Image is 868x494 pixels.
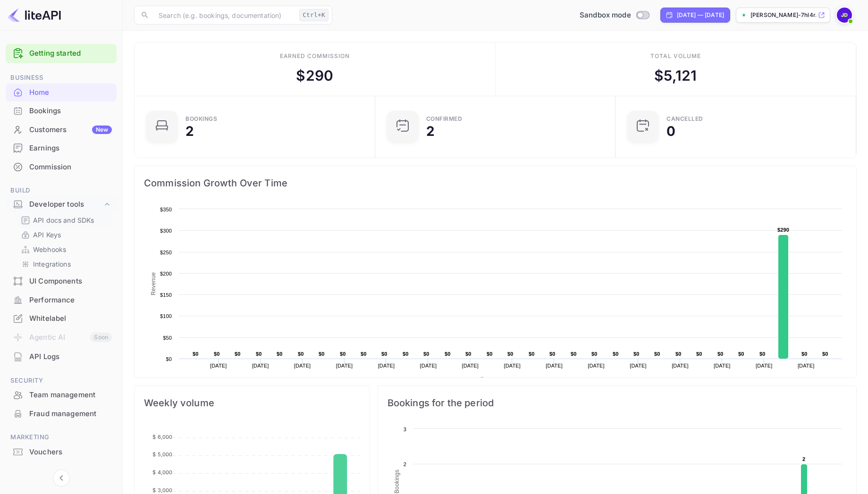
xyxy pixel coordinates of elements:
p: API docs and SDKs [33,215,94,225]
a: API Keys [21,230,109,240]
text: $0 [256,351,262,357]
div: $ 5,121 [654,65,697,86]
text: [DATE] [756,363,773,368]
text: $0 [549,351,556,357]
a: CustomersNew [6,121,117,138]
div: Whitelabel [29,313,112,324]
text: [DATE] [798,363,815,368]
button: Collapse navigation [53,469,70,486]
text: $0 [235,351,241,357]
div: Vouchers [29,447,112,458]
div: Earnings [6,139,117,158]
text: $0 [214,351,220,357]
text: $0 [822,351,828,357]
text: $0 [445,351,451,357]
text: $100 [160,313,172,319]
div: 2 [185,125,194,138]
text: [DATE] [336,363,353,368]
a: Commission [6,158,117,176]
span: Bookings for the period [388,395,847,410]
text: $150 [160,292,172,298]
text: $0 [717,351,724,357]
span: Marketing [6,432,117,443]
p: [PERSON_NAME]-7hl4r.nui... [750,11,816,19]
span: Build [6,185,117,196]
span: Commission Growth Over Time [144,176,847,191]
text: $250 [160,250,172,255]
div: Developer tools [6,196,117,213]
text: $0 [801,351,808,357]
text: [DATE] [462,363,479,368]
div: Fraud management [6,405,117,423]
tspan: $ 3,000 [152,487,172,494]
text: $0 [403,351,409,357]
div: [DATE] — [DATE] [677,11,724,19]
a: Home [6,84,117,101]
text: $50 [163,335,172,341]
text: $350 [160,207,172,212]
div: Getting started [6,44,117,63]
text: $0 [487,351,493,357]
div: Performance [29,295,112,306]
div: Confirmed [426,116,463,122]
p: API Keys [33,230,61,240]
tspan: $ 6,000 [152,434,172,440]
div: Customers [29,125,112,135]
a: Team management [6,386,117,403]
span: Security [6,376,117,386]
text: [DATE] [630,363,647,368]
div: Click to change the date range period [660,8,730,23]
div: UI Components [6,272,117,291]
div: UI Components [29,276,112,287]
div: Commission [29,162,112,173]
div: Integrations [17,257,113,271]
img: LiteAPI logo [8,8,61,23]
text: $290 [777,227,789,233]
text: [DATE] [672,363,689,368]
a: Vouchers [6,443,117,461]
div: Performance [6,291,117,310]
text: [DATE] [420,363,437,368]
a: API Logs [6,348,117,365]
text: [DATE] [504,363,521,368]
div: API Logs [29,352,112,362]
a: Fraud management [6,405,117,422]
div: Bookings [6,102,117,120]
a: API docs and SDKs [21,215,109,225]
text: $0 [759,351,766,357]
text: $0 [465,351,472,357]
text: $0 [423,351,430,357]
div: API Keys [17,228,113,242]
text: $0 [675,351,682,357]
div: Earned commission [280,52,350,60]
text: 2 [802,456,805,462]
text: $0 [529,351,535,357]
div: Fraud management [29,409,112,419]
span: Sandbox mode [580,10,631,21]
div: Home [6,84,117,102]
a: Whitelabel [6,310,117,327]
text: [DATE] [588,363,605,368]
text: [DATE] [714,363,731,368]
a: Webhooks [21,244,109,254]
div: Webhooks [17,243,113,256]
a: Earnings [6,139,117,157]
text: [DATE] [378,363,395,368]
div: New [92,126,112,134]
text: 3 [403,427,406,432]
div: CustomersNew [6,121,117,139]
a: Getting started [29,48,112,59]
div: Total volume [650,52,701,60]
tspan: $ 5,000 [152,451,172,458]
div: Home [29,87,112,98]
text: $0 [277,351,283,357]
text: $0 [193,351,199,357]
text: $0 [571,351,577,357]
text: [DATE] [210,363,227,368]
text: $0 [613,351,619,357]
a: Bookings [6,102,117,119]
a: Performance [6,291,117,309]
p: Integrations [33,259,71,269]
div: Commission [6,158,117,176]
a: Integrations [21,259,109,269]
